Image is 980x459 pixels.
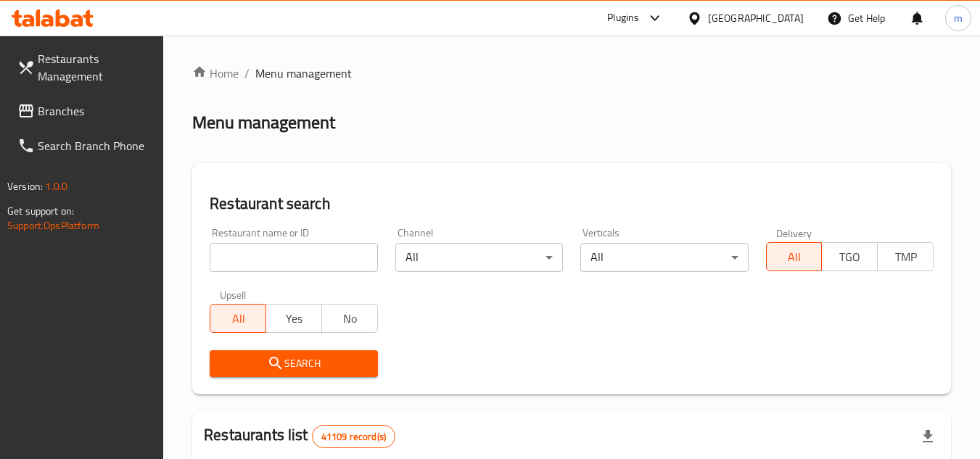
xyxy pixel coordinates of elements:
[776,228,812,238] label: Delivery
[766,242,823,271] button: All
[272,308,316,329] span: Yes
[6,94,164,128] a: Branches
[312,425,395,448] div: Total records count
[192,111,335,134] h2: Menu management
[38,50,152,85] span: Restaurants Management
[773,247,817,268] span: All
[884,247,928,268] span: TMP
[192,65,951,82] nav: breadcrumb
[221,355,366,373] span: Search
[244,65,250,82] li: /
[954,10,963,26] span: m
[7,202,74,220] span: Get support on:
[210,350,377,377] button: Search
[220,289,247,299] label: Upsell
[6,128,164,163] a: Search Branch Phone
[45,177,67,196] span: 1.0.0
[607,9,639,27] div: Plugins
[395,243,563,272] div: All
[821,242,878,271] button: TGO
[7,177,43,196] span: Version:
[328,308,372,329] span: No
[708,10,804,26] div: [GEOGRAPHIC_DATA]
[828,247,872,268] span: TGO
[210,304,266,333] button: All
[6,41,164,94] a: Restaurants Management
[192,65,239,82] a: Home
[216,308,260,329] span: All
[210,193,934,215] h2: Restaurant search
[910,419,945,454] div: Export file
[7,216,99,235] a: Support.OpsPlatform
[313,430,395,444] span: 41109 record(s)
[210,243,377,272] input: Search for restaurant name or ID..
[877,242,934,271] button: TMP
[204,424,395,448] h2: Restaurants list
[321,304,378,333] button: No
[255,65,352,82] span: Menu management
[580,243,748,272] div: All
[38,102,152,120] span: Branches
[265,304,322,333] button: Yes
[38,137,152,154] span: Search Branch Phone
